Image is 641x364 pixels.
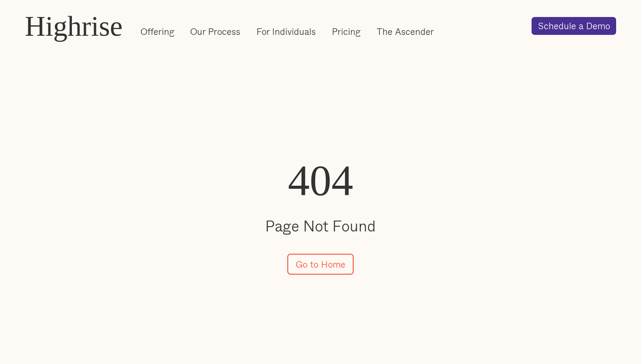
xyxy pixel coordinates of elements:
a: Highrise [25,10,123,42]
a: The Ascender [377,25,434,38]
a: Our Process [190,25,240,38]
h2: Page Not Found [255,217,386,235]
a: Pricing [332,25,361,38]
a: For Individuals [256,25,316,38]
h1: 404 [255,156,386,204]
a: Offering [140,25,174,38]
a: Go to Home [287,254,354,275]
a: Schedule a Demo [532,17,616,35]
